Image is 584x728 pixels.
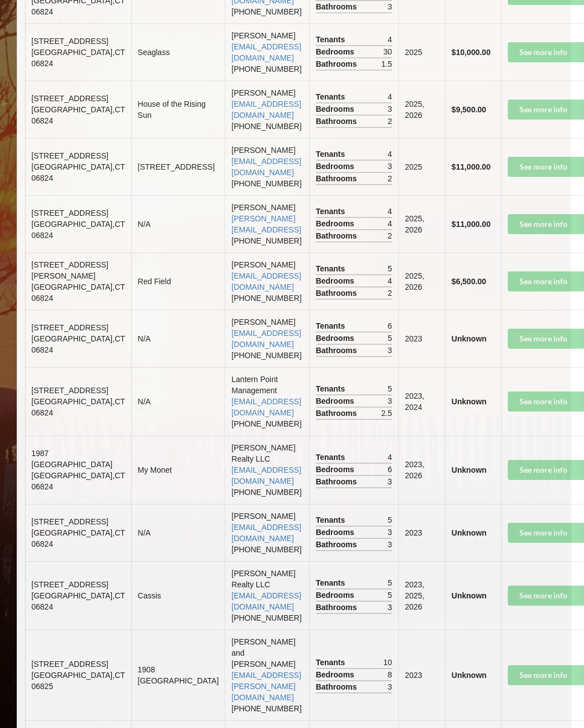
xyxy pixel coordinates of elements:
[32,334,125,354] span: [GEOGRAPHIC_DATA] , CT 06824
[32,580,108,589] span: [STREET_ADDRESS]
[231,157,301,177] a: [EMAIL_ADDRESS][DOMAIN_NAME]
[32,660,108,668] span: [STREET_ADDRESS]
[452,334,487,343] b: Unknown
[32,151,108,160] span: [STREET_ADDRESS]
[316,408,360,419] span: Bathrooms
[316,161,357,172] span: Bedrooms
[388,383,392,394] span: 5
[131,81,225,138] td: House of the Rising Sun
[225,252,309,310] td: [PERSON_NAME] [PHONE_NUMBER]
[231,100,301,120] a: [EMAIL_ADDRESS][DOMAIN_NAME]
[316,577,348,588] span: Tenants
[225,630,309,720] td: [PERSON_NAME] and [PERSON_NAME] [PHONE_NUMBER]
[452,671,487,680] b: Unknown
[316,333,357,344] span: Bedrooms
[388,345,392,356] span: 3
[32,591,125,611] span: [GEOGRAPHIC_DATA] , CT 06824
[316,590,357,601] span: Bedrooms
[452,162,491,171] b: $11,000.00
[388,514,392,526] span: 5
[388,539,392,550] span: 3
[316,34,348,45] span: Tenants
[383,46,392,57] span: 30
[32,105,125,125] span: [GEOGRAPHIC_DATA] , CT 06824
[316,58,360,70] span: Bathrooms
[225,195,309,252] td: [PERSON_NAME] [PHONE_NUMBER]
[388,103,392,115] span: 3
[225,367,309,435] td: Lantern Point Management [PHONE_NUMBER]
[231,329,301,349] a: [EMAIL_ADDRESS][DOMAIN_NAME]
[398,504,445,561] td: 2023
[225,561,309,630] td: [PERSON_NAME] Realty LLC [PHONE_NUMBER]
[316,345,360,356] span: Bathrooms
[452,277,486,286] b: $6,500.00
[231,271,301,291] a: [EMAIL_ADDRESS][DOMAIN_NAME]
[388,218,392,229] span: 4
[388,464,392,475] span: 6
[388,602,392,613] span: 3
[398,138,445,195] td: 2025
[383,657,392,668] span: 10
[388,452,392,463] span: 4
[231,397,301,417] a: [EMAIL_ADDRESS][DOMAIN_NAME]
[225,310,309,367] td: [PERSON_NAME] [PHONE_NUMBER]
[388,230,392,241] span: 2
[398,435,445,504] td: 2023, 2026
[388,161,392,172] span: 3
[316,383,348,394] span: Tenants
[316,539,360,550] span: Bathrooms
[316,103,357,115] span: Bedrooms
[231,42,301,62] a: [EMAIL_ADDRESS][DOMAIN_NAME]
[316,669,357,680] span: Bedrooms
[32,449,113,469] span: 1987 [GEOGRAPHIC_DATA]
[131,561,225,630] td: Cassis
[32,386,108,395] span: [STREET_ADDRESS]
[381,408,392,419] span: 2.5
[225,23,309,81] td: [PERSON_NAME] [PHONE_NUMBER]
[452,105,486,114] b: $9,500.00
[381,58,392,70] span: 1.5
[316,148,348,160] span: Tenants
[225,138,309,195] td: [PERSON_NAME] [PHONE_NUMBER]
[131,504,225,561] td: N/A
[32,397,125,417] span: [GEOGRAPHIC_DATA] , CT 06824
[388,1,392,12] span: 3
[131,367,225,435] td: N/A
[388,148,392,160] span: 4
[231,671,301,702] a: [EMAIL_ADDRESS][PERSON_NAME][DOMAIN_NAME]
[398,81,445,138] td: 2025, 2026
[131,195,225,252] td: N/A
[452,48,491,57] b: $10,000.00
[388,288,392,299] span: 2
[131,138,225,195] td: [STREET_ADDRESS]
[316,91,348,102] span: Tenants
[398,23,445,81] td: 2025
[388,116,392,127] span: 2
[32,209,108,217] span: [STREET_ADDRESS]
[398,630,445,720] td: 2023
[316,263,348,274] span: Tenants
[398,367,445,435] td: 2023, 2024
[316,681,360,692] span: Bathrooms
[316,173,360,184] span: Bathrooms
[398,561,445,630] td: 2023, 2025, 2026
[316,527,357,538] span: Bedrooms
[32,323,108,332] span: [STREET_ADDRESS]
[452,220,491,229] b: $11,000.00
[388,669,392,680] span: 8
[316,476,360,487] span: Bathrooms
[32,517,108,526] span: [STREET_ADDRESS]
[398,252,445,310] td: 2025, 2026
[388,395,392,407] span: 3
[316,464,357,475] span: Bedrooms
[452,528,487,537] b: Unknown
[388,263,392,274] span: 5
[452,591,487,600] b: Unknown
[452,465,487,474] b: Unknown
[32,48,125,68] span: [GEOGRAPHIC_DATA] , CT 06824
[131,630,225,720] td: 1908 [GEOGRAPHIC_DATA]
[231,465,301,486] a: [EMAIL_ADDRESS][DOMAIN_NAME]
[388,681,392,692] span: 3
[32,283,125,303] span: [GEOGRAPHIC_DATA] , CT 06824
[231,214,301,234] a: [PERSON_NAME][EMAIL_ADDRESS]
